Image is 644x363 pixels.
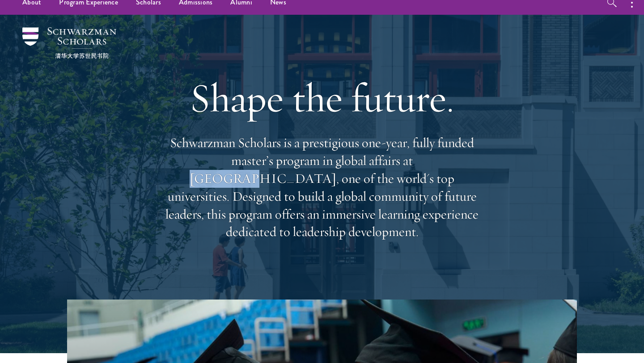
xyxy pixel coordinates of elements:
img: Schwarzman Scholars [22,27,116,59]
p: Schwarzman Scholars is a prestigious one-year, fully funded master’s program in global affairs at... [161,134,483,241]
h1: Shape the future. [161,73,483,123]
